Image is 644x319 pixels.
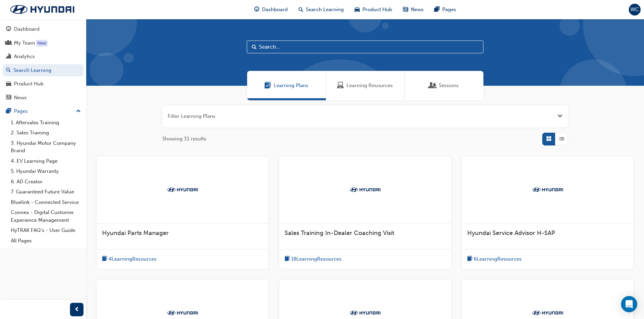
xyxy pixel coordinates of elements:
[434,5,439,14] span: pages-icon
[252,43,257,51] span: Search
[3,105,84,117] button: Pages
[285,255,290,263] span: book-icon
[6,54,11,60] span: chart-icon
[3,37,84,49] a: My Team
[355,5,360,14] span: car-icon
[254,5,259,14] span: guage-icon
[291,255,341,263] span: 18 Learning Resources
[629,4,641,16] button: WC
[249,3,293,17] a: guage-iconDashboard
[3,22,84,105] button: DashboardMy TeamAnalyticsSearch LearningProduct HubNews
[274,82,308,89] span: Learning Plans
[164,310,201,316] img: Trak
[6,81,11,87] span: car-icon
[247,71,326,100] a: Learning PlansLearning Plans
[264,82,271,89] span: Learning Plans
[347,186,384,193] img: Trak
[362,6,392,14] span: Product Hub
[630,6,639,14] span: WC
[3,50,84,63] a: Analytics
[6,40,11,46] span: people-icon
[467,229,555,237] span: Hyundai Service Advisor H-SAP
[403,5,408,14] span: news-icon
[3,78,84,90] a: Product Hub
[529,310,566,316] img: Trak
[14,80,44,88] div: Product Hub
[8,207,84,225] a: Connex - Digital Customer Experience Management
[467,255,472,263] span: book-icon
[8,187,84,197] a: 7. Guaranteed Future Value
[6,108,11,114] span: pages-icon
[347,82,393,89] span: Learning Resources
[102,229,169,237] span: Hyundai Parts Manager
[14,107,28,115] div: Pages
[8,177,84,187] a: 6. AD Creator
[14,53,35,60] div: Analytics
[326,71,405,100] a: Learning ResourcesLearning Resources
[76,107,81,116] span: up-icon
[74,305,79,314] span: prev-icon
[109,255,157,263] span: 4 Learning Resources
[8,138,84,156] a: 3. Hyundai Motor Company Brand
[102,255,107,263] span: book-icon
[3,91,84,104] a: News
[429,82,436,89] span: Sessions
[546,135,551,143] span: Grid
[14,94,27,102] div: News
[429,3,461,17] a: pages-iconPages
[36,40,48,47] div: Tooltip anchor
[14,25,40,33] div: Dashboard
[285,255,341,263] button: book-icon18LearningResources
[14,39,35,47] div: My Team
[306,6,344,14] span: Search Learning
[285,229,394,237] span: Sales Training In-Dealer Coaching Visit
[279,156,451,269] a: TrakSales Training In-Dealer Coaching Visitbook-icon18LearningResources
[6,95,11,101] span: news-icon
[347,310,384,316] img: Trak
[102,255,157,263] button: book-icon4LearningResources
[6,68,11,74] span: search-icon
[3,64,84,77] a: Search Learning
[621,296,637,312] div: Open Intercom Messenger
[3,2,81,17] img: Trak
[337,82,344,89] span: Learning Resources
[8,166,84,177] a: 5. Hyundai Warranty
[8,128,84,138] a: 2. Sales Training
[439,82,459,89] span: Sessions
[6,26,11,32] span: guage-icon
[559,135,564,143] span: List
[8,156,84,166] a: 4. EV Learning Page
[247,41,483,53] input: Search...
[349,3,398,17] a: car-iconProduct Hub
[8,197,84,208] a: Bluelink - Connected Service
[8,225,84,236] a: HyTRAK FAQ's - User Guide
[3,23,84,35] a: Dashboard
[299,5,303,14] span: search-icon
[8,117,84,128] a: 1. Aftersales Training
[164,186,201,193] img: Trak
[97,156,268,269] a: TrakHyundai Parts Managerbook-icon4LearningResources
[462,156,634,269] a: TrakHyundai Service Advisor H-SAPbook-icon6LearningResources
[442,6,456,14] span: Pages
[293,3,349,17] a: search-iconSearch Learning
[405,71,483,100] a: SessionsSessions
[474,255,522,263] span: 6 Learning Resources
[262,6,288,14] span: Dashboard
[411,6,424,14] span: News
[398,3,429,17] a: news-iconNews
[162,135,206,143] span: Showing 31 results
[467,255,522,263] button: book-icon6LearningResources
[8,236,84,246] a: All Pages
[529,186,566,193] img: Trak
[557,112,563,120] button: Open the filter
